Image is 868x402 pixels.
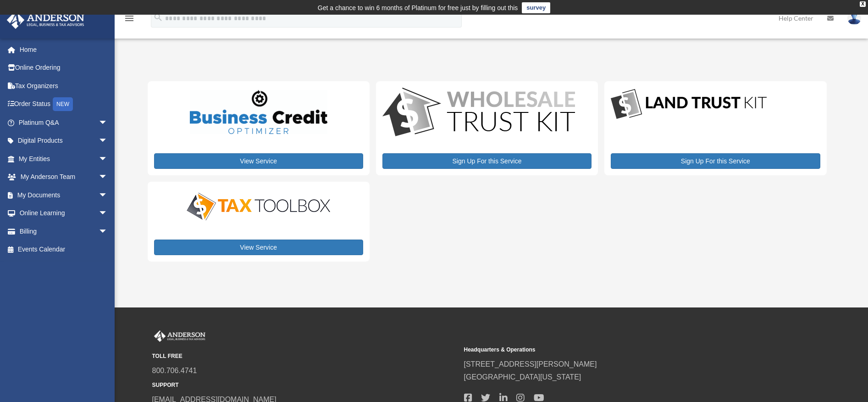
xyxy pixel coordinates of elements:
a: My Entitiesarrow_drop_down [6,150,122,168]
a: My Anderson Teamarrow_drop_down [6,168,122,186]
i: search [153,12,163,22]
img: Anderson Advisors Platinum Portal [4,11,87,29]
img: User Pic [847,11,861,25]
a: Sign Up For this Service [382,153,592,169]
div: close [860,1,866,7]
a: Order StatusNEW [6,95,122,114]
span: arrow_drop_down [99,132,117,151]
a: Online Learningarrow_drop_down [6,204,122,223]
span: arrow_drop_down [99,222,117,241]
a: Digital Productsarrow_drop_down [6,132,117,150]
a: View Service [154,240,363,255]
a: Billingarrow_drop_down [6,222,122,240]
img: WS-Trust-Kit-lgo-1.jpg [382,88,575,139]
span: arrow_drop_down [99,150,117,168]
a: [STREET_ADDRESS][PERSON_NAME] [464,360,597,368]
a: Events Calendar [6,240,122,259]
span: arrow_drop_down [99,186,117,205]
a: 800.706.4741 [152,367,197,374]
a: [GEOGRAPHIC_DATA][US_STATE] [464,373,581,381]
a: Sign Up For this Service [611,153,820,169]
span: arrow_drop_down [99,113,117,132]
small: Headquarters & Operations [464,345,769,355]
small: TOLL FREE [152,352,458,361]
a: View Service [154,153,363,169]
a: Home [6,40,122,59]
span: arrow_drop_down [99,204,117,223]
img: Anderson Advisors Platinum Portal [152,330,207,342]
a: survey [522,2,550,13]
img: LandTrust_lgo-1.jpg [611,88,767,121]
a: Online Ordering [6,59,122,77]
i: menu [124,13,135,24]
div: NEW [53,97,73,111]
small: SUPPORT [152,380,458,390]
span: arrow_drop_down [99,168,117,187]
a: Platinum Q&Aarrow_drop_down [6,113,122,132]
div: Get a chance to win 6 months of Platinum for free just by filling out this [318,2,518,13]
a: menu [124,16,135,24]
a: My Documentsarrow_drop_down [6,186,122,204]
a: Tax Organizers [6,77,122,95]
